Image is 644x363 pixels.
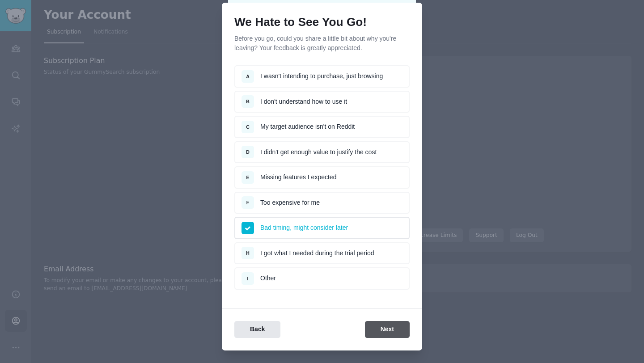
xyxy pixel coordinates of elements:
[234,15,410,30] h1: We Hate to See You Go!
[234,34,410,53] p: Before you go, could you share a little bit about why you're leaving? Your feedback is greatly ap...
[246,149,250,155] span: D
[246,124,250,130] span: C
[246,175,249,180] span: E
[246,74,250,79] span: A
[246,99,250,104] span: B
[246,200,249,205] span: F
[234,321,280,338] button: Back
[246,250,250,256] span: H
[365,321,410,338] button: Next
[247,276,249,281] span: I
